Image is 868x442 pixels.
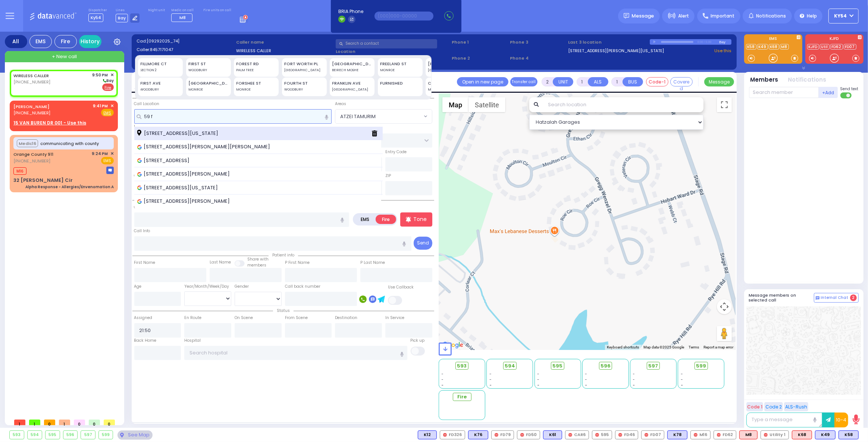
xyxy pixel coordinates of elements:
[99,431,113,439] div: 599
[443,433,447,437] img: red-radio-icon.svg
[137,157,192,164] span: [STREET_ADDRESS]
[815,430,836,439] div: BLS
[13,177,73,184] div: 32 [PERSON_NAME] Cir
[269,252,298,258] span: Patient info
[141,68,181,73] div: SECTION 2
[148,8,165,13] label: Night unit
[520,433,524,437] img: red-radio-icon.svg
[543,97,704,112] input: Search location
[284,61,324,67] div: FORT WORTH PL
[184,315,201,321] label: En Route
[372,130,377,136] i: Delete fron history
[418,430,437,439] div: K12
[585,382,587,388] span: -
[134,109,332,123] input: Search location here
[821,295,849,300] span: Internal Chat
[739,430,758,439] div: M8
[517,430,540,439] div: FD50
[792,430,812,439] div: ALS
[646,77,668,86] button: Code-1
[28,431,42,439] div: 594
[442,377,444,382] span: -
[40,141,99,147] span: communicating with county
[667,430,687,439] div: K78
[141,61,181,67] div: FILLMORE CT
[537,371,539,377] span: -
[236,61,276,67] div: FOREST RD
[285,315,308,321] label: From Scene
[134,284,142,290] label: Age
[134,124,164,130] label: Location Name
[5,35,27,48] div: All
[273,308,294,313] span: Status
[681,382,683,388] span: -
[332,68,372,73] div: BEIRECH MOSHE
[74,420,85,425] span: 0
[336,39,437,48] input: Search a contact
[468,430,488,439] div: BLS
[850,294,857,301] span: 2
[411,338,425,344] label: Pick up
[704,77,734,86] button: Message
[14,420,25,425] span: 1
[236,48,333,54] label: WIRELESS CALLER
[585,371,587,377] span: -
[489,371,492,377] span: -
[110,72,114,78] span: ✕
[717,326,732,341] button: Drag Pegman onto the map to open Street View
[106,167,114,174] img: message-box.svg
[757,44,768,50] a: K49
[150,47,173,53] span: 8457171047
[137,143,273,151] span: [STREET_ADDRESS][PERSON_NAME][PERSON_NAME]
[236,87,276,92] div: MONROE
[645,433,648,437] img: red-radio-icon.svg
[681,377,683,382] span: -
[89,420,100,425] span: 0
[29,420,40,425] span: 1
[137,199,142,204] img: google_icon.svg
[749,87,819,98] input: Search member
[667,430,687,439] div: BLS
[618,433,622,437] img: red-radio-icon.svg
[457,77,508,86] a: Open in new page
[413,215,427,223] p: Tone
[110,103,114,109] span: ✕
[13,79,50,85] span: [PHONE_NUMBER]
[615,430,638,439] div: FD46
[104,420,115,425] span: 0
[440,430,465,439] div: FD326
[815,430,836,439] div: K49
[746,402,763,411] button: Code 1
[844,44,856,50] a: FD07
[380,80,420,86] div: FURNISHED
[117,430,153,440] div: See map
[354,215,376,224] label: EMS
[690,430,711,439] div: M16
[25,184,114,190] div: Alpha Response - Allergies/Envenomation A
[678,13,689,19] span: Alert
[59,420,70,425] span: 1
[360,260,385,266] label: P Last Name
[814,293,859,303] button: Internal Chat 2
[714,430,736,439] div: FD62
[235,315,253,321] label: On Scene
[788,76,827,84] button: Notifications
[592,430,612,439] div: 595
[203,8,231,13] label: Fire units on call
[819,87,838,98] button: +Add
[13,120,86,126] u: 15 VAN BUREN DR 001 - Use this
[641,430,664,439] div: FD07
[428,68,468,73] div: [GEOGRAPHIC_DATA]
[694,433,698,437] img: red-radio-icon.svg
[442,97,469,112] button: Show street map
[840,92,852,99] label: Turn off text
[10,431,24,439] div: 593
[247,262,266,268] span: members
[247,256,269,262] small: Share with
[184,346,407,360] input: Search hospital
[13,110,50,116] span: [PHONE_NUMBER]
[510,39,565,45] span: Phone 3
[116,14,128,22] span: Bay
[418,430,437,439] div: BLS
[441,340,465,350] img: Google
